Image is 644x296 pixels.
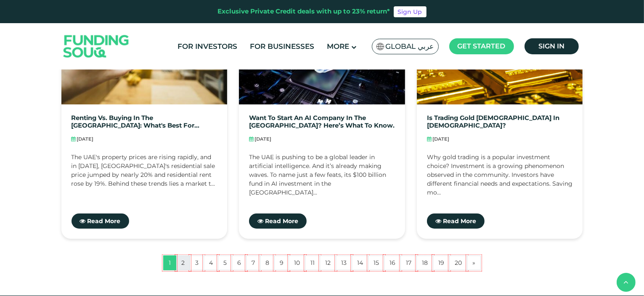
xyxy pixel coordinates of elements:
[289,256,305,270] a: 10
[265,217,298,225] span: Read More
[376,43,384,50] img: SA Flag
[274,256,289,270] a: 9
[249,115,395,129] a: Want To Start an AI Company in the [GEOGRAPHIC_DATA]? Here’s What To Know.
[248,40,316,53] a: For Businesses
[218,7,390,16] div: Exclusive Private Credit deals with up to 23% return*
[246,256,260,270] a: 7
[77,136,94,142] span: [DATE]
[525,38,579,54] a: Sign in
[427,153,573,195] div: Why gold trading is a popular investment choice? Investment is a growing phenomenon observed in t...
[249,213,307,229] a: Read More
[72,115,217,129] a: Renting vs. Buying in the [GEOGRAPHIC_DATA]: What's Best for Expats in [DATE]?
[400,256,417,270] a: 17
[384,256,401,270] a: 16
[352,256,368,270] a: 14
[467,256,481,270] a: Next
[163,256,176,270] a: 1
[433,256,450,270] a: 19
[386,42,434,51] span: Global عربي
[204,256,218,270] a: 4
[472,259,475,267] span: »
[443,217,476,225] span: Read More
[305,256,320,270] a: 11
[327,42,349,51] span: More
[249,153,395,195] div: The UAE is pushing to be a global leader in artificial intelligence. And it’s already making wave...
[320,256,336,270] a: 12
[232,256,246,270] a: 6
[449,256,467,270] a: 20
[175,40,239,53] a: For Investors
[394,6,427,17] a: Sign Up
[538,42,564,50] span: Sign in
[416,256,433,270] a: 18
[176,256,190,270] a: 2
[336,256,352,270] a: 13
[190,256,204,270] a: 3
[87,217,121,225] span: Read More
[61,256,583,270] nav: Page navigation example
[427,115,573,129] a: Is Trading Gold [DEMOGRAPHIC_DATA] in [DEMOGRAPHIC_DATA]?
[427,213,485,229] a: Read More
[218,256,232,270] a: 5
[72,153,217,195] div: The UAE's property prices are rising rapidly, and in [DATE], [GEOGRAPHIC_DATA]'s residential sale...
[617,273,636,292] button: back
[260,256,275,270] a: 8
[254,136,271,142] span: [DATE]
[458,42,506,50] span: Get started
[432,136,449,142] span: [DATE]
[55,25,138,68] img: Logo
[368,256,384,270] a: 15
[72,213,129,229] a: Read More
